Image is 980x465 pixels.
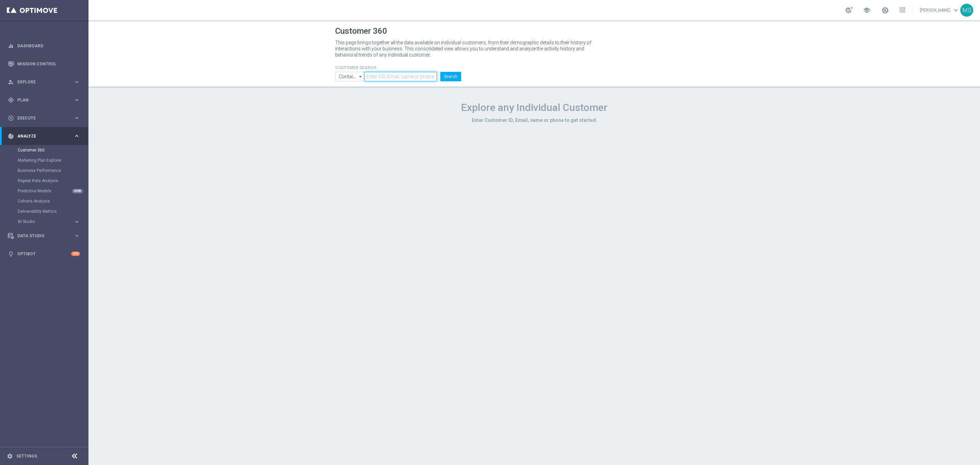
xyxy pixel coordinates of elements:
[72,189,83,193] div: NEW
[8,133,14,139] i: track_changes
[18,178,71,183] a: Repeat Rate Analysis
[7,61,80,67] button: Mission Control
[8,251,14,257] i: lightbulb
[335,117,733,123] h3: Enter Customer ID, Email, name or phone to get started.
[8,133,73,139] div: Analyze
[7,79,80,85] button: person_search Explore keyboard_arrow_right
[71,252,80,256] div: +10
[18,217,88,227] div: BI Studio
[17,134,73,138] span: Analyze
[335,26,733,36] h1: Customer 360
[18,145,88,155] div: Customer 360
[8,43,14,49] i: equalizer
[8,245,80,263] div: Optibot
[364,72,437,81] input: Enter CID, Email, name or phone
[18,165,88,176] div: Business Performance
[73,133,80,139] i: keyboard_arrow_right
[335,39,597,58] p: This page brings together all the data available on individual customers, from their demographic ...
[17,234,73,238] span: Data Studio
[7,97,80,103] button: gps_fixed Plan keyboard_arrow_right
[18,219,80,224] button: BI Studio keyboard_arrow_right
[73,115,80,121] i: keyboard_arrow_right
[73,79,80,85] i: keyboard_arrow_right
[17,116,73,120] span: Execute
[8,79,14,85] i: person_search
[17,55,80,73] a: Mission Control
[18,155,88,165] div: Marketing Plan Explorer
[18,188,71,194] a: Predictive Models
[18,147,71,153] a: Customer 360
[8,97,73,103] div: Plan
[17,245,71,263] a: Optibot
[18,220,73,224] div: BI Studio
[357,72,364,81] i: arrow_drop_down
[863,6,870,14] span: school
[18,168,71,173] a: Business Performance
[7,251,80,257] button: lightbulb Optibot +10
[17,80,73,84] span: Explore
[18,209,71,214] a: Deliverability Metrics
[18,158,71,163] a: Marketing Plan Explorer
[16,454,37,458] a: Settings
[18,186,88,196] div: Predictive Models
[8,97,14,103] i: gps_fixed
[17,98,73,102] span: Plan
[18,176,88,186] div: Repeat Rate Analysis
[7,115,80,121] button: play_circle_outline Execute keyboard_arrow_right
[8,233,73,239] div: Data Studio
[952,6,960,14] span: keyboard_arrow_down
[18,220,67,224] span: BI Studio
[73,219,80,225] i: keyboard_arrow_right
[335,72,364,81] input: Contains
[73,233,80,239] i: keyboard_arrow_right
[18,206,88,217] div: Deliverability Metrics
[18,198,71,204] a: Cohorts Analysis
[335,65,461,70] h4: CUSTOMER SEARCH
[960,4,973,17] div: MS
[8,115,73,121] div: Execute
[7,233,80,239] button: Data Studio keyboard_arrow_right
[8,37,80,55] div: Dashboard
[73,97,80,103] i: keyboard_arrow_right
[7,133,80,139] button: track_changes Analyze keyboard_arrow_right
[17,37,80,55] a: Dashboard
[919,5,960,15] a: [PERSON_NAME]keyboard_arrow_down
[7,453,13,459] i: settings
[8,55,80,73] div: Mission Control
[18,196,88,206] div: Cohorts Analysis
[8,79,73,85] div: Explore
[440,72,461,81] button: Search
[7,43,80,49] button: equalizer Dashboard
[8,115,14,121] i: play_circle_outline
[335,101,733,114] h1: Explore any Individual Customer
